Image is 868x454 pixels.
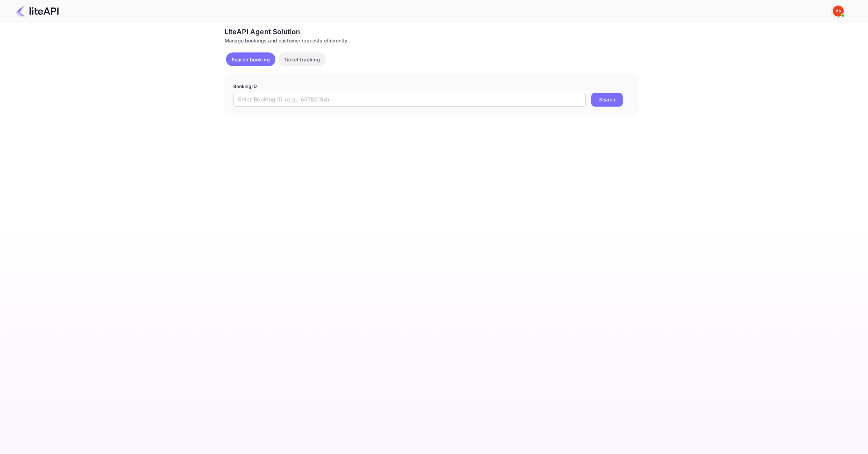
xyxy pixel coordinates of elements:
p: Ticket tracking [284,56,320,63]
input: Enter Booking ID (e.g., 63782194) [233,93,586,107]
img: LiteAPI Logo [15,6,59,17]
button: Search [591,93,623,107]
img: Yandex Support [833,6,844,17]
p: Search booking [232,56,270,63]
p: Booking ID [233,83,631,90]
div: Manage bookings and customer requests efficiently. [225,37,639,44]
div: LiteAPI Agent Solution [225,27,639,37]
